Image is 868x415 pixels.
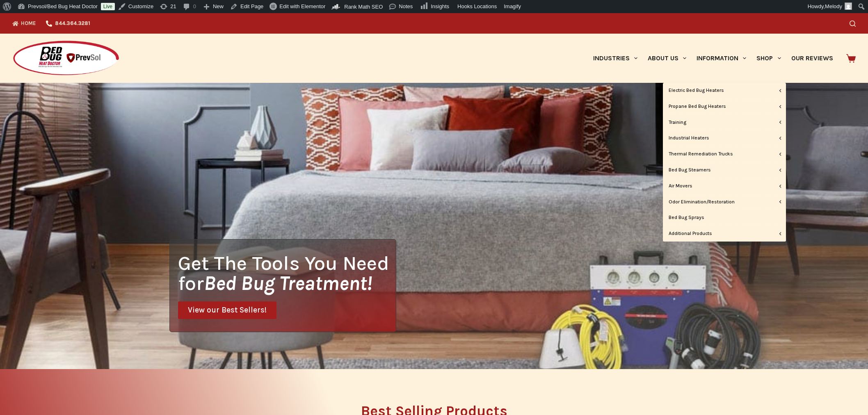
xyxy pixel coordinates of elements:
[663,210,786,226] a: Bed Bug Sprays
[663,83,786,98] a: Electric Bed Bug Heaters
[786,34,838,83] a: Our Reviews
[588,34,642,83] a: Industries
[663,162,786,178] a: Bed Bug Steamers
[850,21,856,27] button: Search
[431,3,449,9] span: Insights
[663,99,786,114] a: Propane Bed Bug Heaters
[752,34,786,83] a: Shop
[12,13,95,34] nav: Top Menu
[188,306,267,314] span: View our Best Sellers!
[663,130,786,146] a: Industrial Heaters
[12,40,120,77] img: Prevsol/Bed Bug Heat Doctor
[663,226,786,242] a: Additional Products
[588,34,838,83] nav: Primary
[41,13,95,34] a: 844.364.3281
[825,3,842,9] span: Melody
[204,271,372,295] i: Bed Bug Treatment!
[663,115,786,130] a: Training
[279,3,325,9] span: Edit with Elementor
[692,34,752,83] a: Information
[642,34,691,83] a: About Us
[178,253,396,293] h1: Get The Tools You Need for
[663,146,786,162] a: Thermal Remediation Trucks
[663,178,786,194] a: Air Movers
[101,3,115,10] a: Live
[344,4,383,10] span: Rank Math SEO
[12,13,41,34] a: Home
[663,194,786,210] a: Odor Elimination/Restoration
[178,301,276,319] a: View our Best Sellers!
